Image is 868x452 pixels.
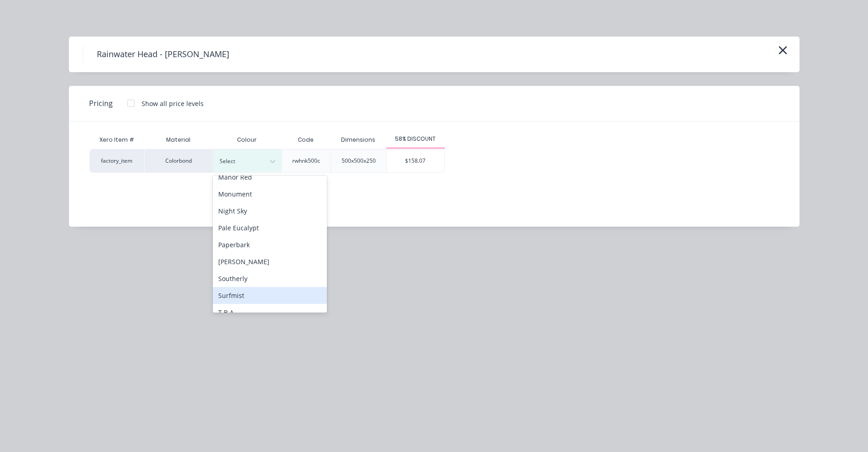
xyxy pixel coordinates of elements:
[213,236,327,253] div: Paperbark
[213,131,281,149] div: Colour
[387,149,444,172] div: $158.07
[142,99,204,108] div: Show all price levels
[144,149,213,173] div: Colorbond
[213,202,327,219] div: Night Sky
[213,270,327,287] div: Southerly
[213,219,327,236] div: Pale Eucalypt
[89,98,113,109] span: Pricing
[342,157,376,165] div: 500x500x250
[144,131,213,149] div: Material
[213,304,327,321] div: T.B.A
[213,253,327,270] div: [PERSON_NAME]
[213,287,327,304] div: Surfmist
[89,149,144,173] div: factory_item
[89,131,144,149] div: Xero Item #
[386,135,445,143] div: 58% DISCOUNT
[334,128,383,151] div: Dimensions
[213,186,327,202] div: Monument
[213,169,327,186] div: Manor Red
[83,46,243,63] h4: Rainwater Head - [PERSON_NAME]
[292,157,320,165] div: rwhnk500c
[290,128,321,151] div: Code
